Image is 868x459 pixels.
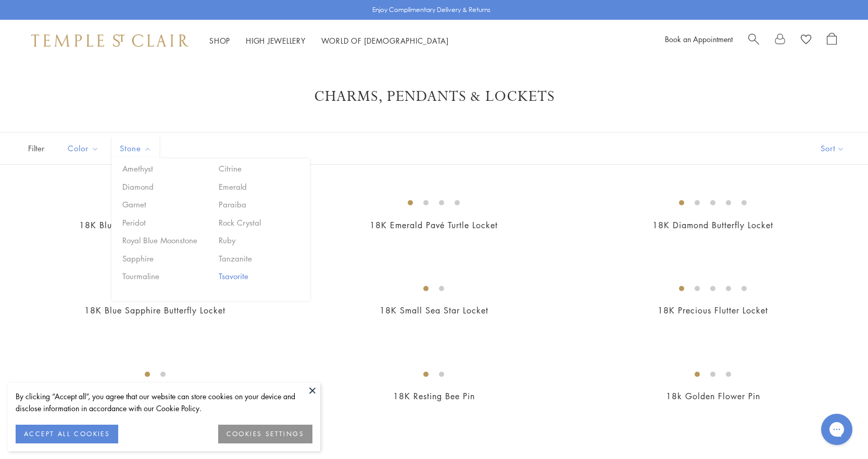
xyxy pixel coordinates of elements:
iframe: Gorgias live chat messenger [816,410,858,449]
a: High JewelleryHigh Jewellery [246,35,306,46]
a: 18K Precious Flutter Locket [658,305,768,316]
span: Color [62,142,107,155]
a: 18K Diamond Butterfly Locket [652,219,773,231]
button: Color [60,137,107,160]
a: 18K Blue Sapphire Pavé Turtle Locket [79,219,231,231]
button: COOKIES SETTINGS [218,425,312,443]
a: 18K Emerald Pavé Turtle Locket [370,219,498,231]
a: 18k Golden Flower Pin [666,390,760,402]
nav: Main navigation [209,34,449,47]
span: Stone [115,142,159,155]
img: Temple St. Clair [31,34,188,47]
a: View Wishlist [801,33,811,48]
button: Stone [112,137,159,160]
a: Search [748,33,759,48]
button: Show sort by [797,133,868,164]
a: 18K Small Sea Star Locket [380,305,488,316]
h1: Charms, Pendants & Lockets [42,87,826,106]
a: World of [DEMOGRAPHIC_DATA]World of [DEMOGRAPHIC_DATA] [321,35,449,46]
a: 18K Blue Sapphire Butterfly Locket [84,305,225,316]
a: Book an Appointment [665,34,733,44]
p: Enjoy Complimentary Delivery & Returns [372,5,490,15]
div: By clicking “Accept all”, you agree that our website can store cookies on your device and disclos... [16,390,312,414]
a: Open Shopping Bag [827,33,837,48]
a: 18K Resting Bee Pin [393,390,475,402]
button: ACCEPT ALL COOKIES [16,425,118,443]
a: ShopShop [209,35,230,46]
